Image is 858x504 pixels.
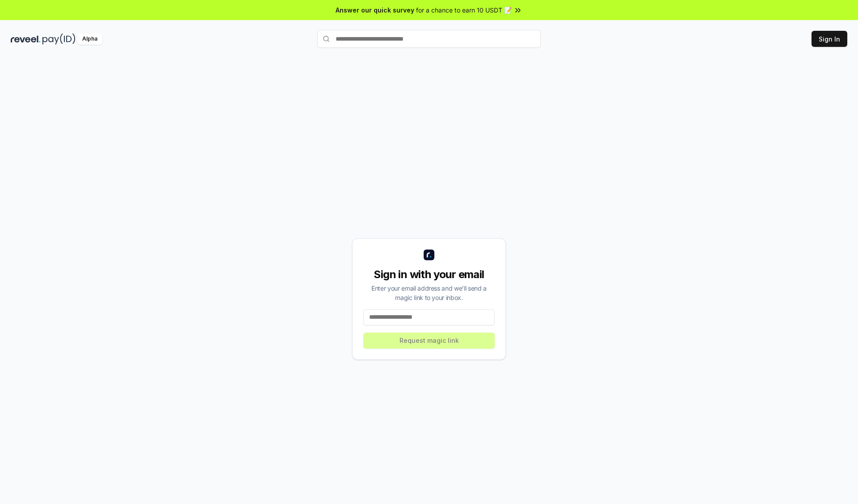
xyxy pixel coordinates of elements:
span: for a chance to earn 10 USDT 📝 [416,5,512,15]
img: pay_id [42,33,76,45]
span: Answer our quick survey [336,5,414,15]
div: Sign in with your email [363,267,495,282]
img: logo_small [424,250,434,260]
div: Enter your email address and we’ll send a magic link to your inbox. [363,283,495,302]
button: Sign In [812,31,847,47]
img: reveel_dark [11,33,41,45]
div: Alpha [77,33,102,45]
